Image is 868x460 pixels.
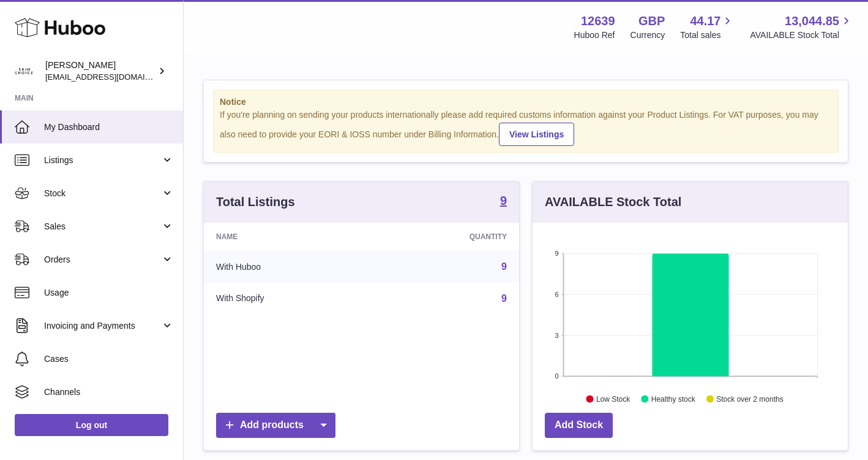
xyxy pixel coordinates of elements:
text: 6 [555,291,558,298]
h3: Total Listings [216,194,295,210]
div: Currency [630,29,665,41]
span: Invoicing and Payments [44,320,161,332]
strong: 12639 [581,13,615,29]
span: Total sales [680,29,735,41]
span: Stock [44,188,161,199]
div: Huboo Ref [574,29,615,41]
span: Listings [44,155,161,166]
span: 44.17 [690,13,720,29]
h3: AVAILABLE Stock Total [545,194,681,210]
a: View Listings [499,123,574,146]
a: Log out [15,414,168,436]
text: Healthy stock [651,394,696,403]
a: Add products [216,413,335,438]
a: Add Stock [545,413,613,438]
a: 9 [501,261,507,272]
a: 44.17 Total sales [680,13,735,41]
a: 9 [501,293,507,304]
text: 9 [555,250,558,257]
span: [EMAIL_ADDRESS][DOMAIN_NAME] [45,72,180,82]
div: [PERSON_NAME] [45,59,155,83]
div: If you're planning on sending your products internationally please add required customs informati... [220,109,832,146]
strong: 9 [500,194,507,207]
strong: GBP [638,13,665,29]
img: admin@skinchoice.com [15,62,33,80]
a: 9 [500,194,507,209]
span: Cases [44,353,174,365]
span: 13,044.85 [785,13,839,29]
th: Name [204,223,374,251]
text: 3 [555,331,558,339]
span: AVAILABLE Stock Total [750,29,853,41]
span: Sales [44,221,161,232]
span: Orders [44,254,161,266]
a: 13,044.85 AVAILABLE Stock Total [750,13,853,41]
strong: Notice [220,96,832,108]
text: Stock over 2 months [716,394,783,403]
text: 0 [555,372,558,380]
td: With Huboo [204,251,374,283]
th: Quantity [374,223,519,251]
td: With Shopify [204,283,374,315]
text: Low Stock [596,394,630,403]
span: Channels [44,386,174,398]
span: Usage [44,287,174,299]
span: My Dashboard [44,121,174,133]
